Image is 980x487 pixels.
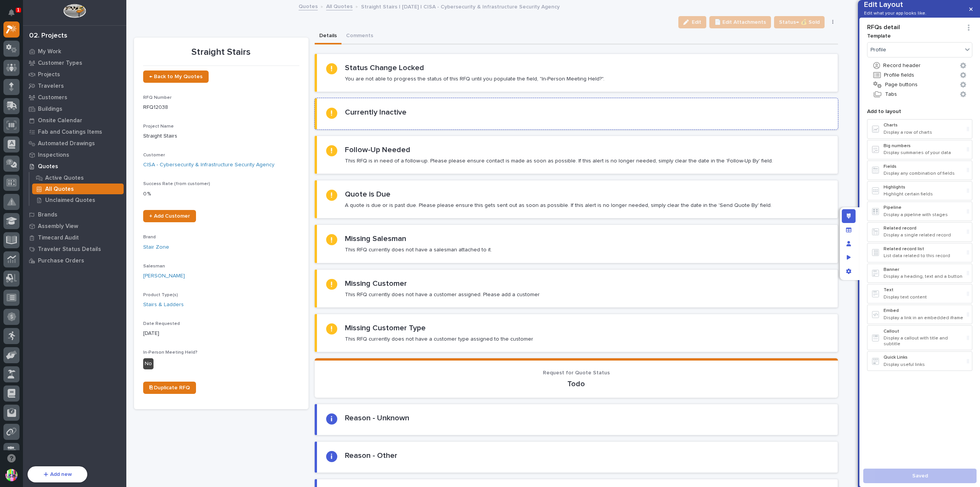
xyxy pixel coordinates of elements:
[143,330,299,338] p: [DATE]
[884,362,964,367] p: Display useful links
[692,19,701,26] span: Edit
[884,329,964,334] p: Callout
[23,92,126,103] a: Customers
[15,183,42,191] span: Help Docs
[143,161,274,169] a: CISA - Cybersecurity & Infrastructure Security Agency
[345,63,424,72] h2: Status Change Locked
[38,83,64,90] p: Travelers
[709,16,771,28] button: 📄 Edit Attachments
[884,212,964,218] p: Display a pipeline with stages
[143,382,196,394] a: ⎘ Duplicate RFQ
[23,232,126,243] a: Timecard Audit
[24,151,62,157] span: [PERSON_NAME]
[38,234,79,241] p: Timecard Audit
[23,69,126,80] a: Projects
[912,472,928,479] span: Saved
[38,257,84,264] p: Purchase Orders
[884,123,964,128] p: Charts
[23,115,126,126] a: Onsite Calendar
[143,95,171,100] span: RFQ Number
[8,85,21,99] img: 1736555164131-43832dd5-751b-4058-ba23-39d91318e5a0
[345,246,492,253] p: This RFQ currently does not have a salesman attached to it.
[884,355,964,360] p: Quick Links
[23,255,126,266] a: Purchase Orders
[149,385,190,390] span: ⎘ Duplicate RFQ
[15,131,21,137] img: 1736555164131-43832dd5-751b-4058-ba23-39d91318e5a0
[842,209,856,223] div: Edit layout
[345,279,407,288] h2: Missing Customer
[3,5,20,21] button: Notifications
[345,108,407,117] h2: Currently Inactive
[15,152,21,158] img: 1736555164131-43832dd5-751b-4058-ba23-39d91318e5a0
[842,251,856,264] div: Preview as
[143,358,154,369] div: No
[38,60,82,67] p: Customer Types
[45,186,74,193] p: All Quotes
[34,85,126,93] div: Start new chat
[143,124,174,129] span: Project Name
[143,153,165,157] span: Customer
[884,295,964,300] p: Display text content
[143,190,299,198] p: 0 %
[23,80,126,92] a: Travelers
[867,33,972,39] p: Template
[143,47,299,58] p: Straight Stairs
[23,149,126,161] a: Inspections
[361,2,560,10] p: Straight Stairs | [DATE] | CISA - Cybersecurity & Infrastructure Security Agency
[63,4,86,18] img: Workspace Logo
[345,413,409,423] h2: Reason - Unknown
[884,226,964,231] p: Related record
[119,110,139,119] button: See all
[315,28,341,44] button: Details
[143,321,180,326] span: Date Requested
[17,7,20,13] p: 1
[842,223,856,237] div: Manage fields and data
[23,220,126,232] a: Assembly View
[45,197,95,204] p: Unclaimed Quotes
[345,145,410,154] h2: Follow-Up Needed
[143,301,184,309] a: Stairs & Ladders
[864,11,926,16] p: Edit what your app looks like.
[345,291,540,298] p: This RFQ currently does not have a customer assigned. Please add a customer
[23,46,126,57] a: My Work
[871,47,886,53] span: Profile
[884,164,964,169] p: Fields
[38,212,57,218] p: Brands
[143,272,185,280] a: [PERSON_NAME]
[8,112,51,118] div: Past conversations
[38,140,95,147] p: Automated Drawings
[8,144,20,156] img: Brittany Wendell
[8,30,139,43] p: Welcome 👋
[867,70,972,80] button: Profile fields
[678,16,706,28] button: Edit
[23,209,126,220] a: Brands
[326,2,353,10] a: All Quotes
[64,131,66,137] span: •
[345,190,390,199] h2: Quote is Due
[45,175,84,182] p: Active Quotes
[38,106,62,113] p: Buildings
[345,75,604,82] p: You are not able to progress the status of this RFQ until you populate the field, "In-Person Meet...
[884,185,964,190] p: Highlights
[143,235,156,239] span: Brand
[38,129,102,136] p: Fab and Coatings Items
[884,253,964,259] p: List data related to this record
[149,74,203,79] span: ← Back to My Quotes
[54,202,93,208] a: Powered byPylon
[867,89,972,99] button: Tabs
[130,87,139,97] button: Start new chat
[23,243,126,255] a: Traveler Status Details
[324,379,829,389] p: Todo
[5,180,45,194] a: 📖Help Docs
[884,336,964,347] p: Display a callout with title and subtitle
[143,350,198,355] span: In-Person Meeting Held?
[884,192,964,197] p: Highlight certain fields
[16,85,30,99] img: 4614488137333_bcb353cd0bb836b1afe7_72.png
[3,467,20,483] button: users-avatar
[38,94,67,101] p: Customers
[842,237,856,251] div: Manage users
[884,205,964,210] p: Pipeline
[68,131,83,137] span: [DATE]
[29,32,67,40] div: 02. Projects
[714,18,766,27] span: 📄 Edit Attachments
